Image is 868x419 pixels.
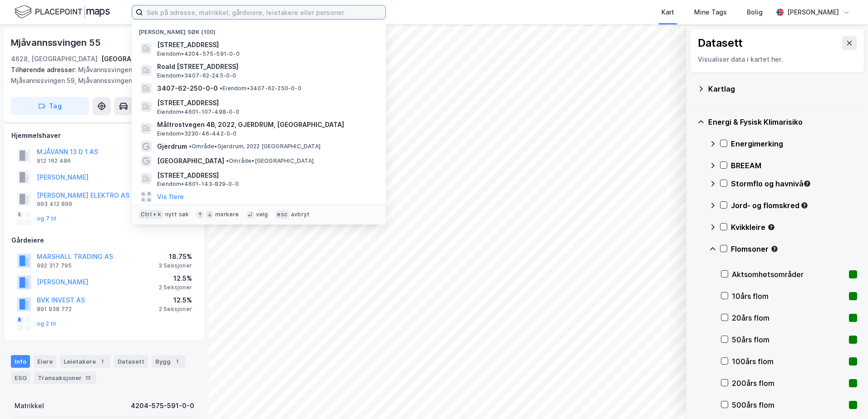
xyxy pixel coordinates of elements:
[157,97,375,108] span: [STREET_ADDRESS]
[732,269,845,280] div: Aktsomhetsområder
[803,180,811,188] div: Tooltip anchor
[767,223,775,231] div: Tooltip anchor
[708,117,857,127] div: Energi & Fysisk Klimarisiko
[84,373,93,382] div: 13
[800,201,809,209] div: Tooltip anchor
[661,7,674,18] div: Kart
[732,400,845,410] div: 500års flom
[157,50,240,58] span: Eiendom • 4204-575-591-0-0
[732,312,845,323] div: 20års flom
[708,83,857,94] div: Kartlag
[11,35,102,50] div: Mjåvannssvingen 55
[11,371,30,384] div: ESG
[731,222,857,233] div: Kvikkleire
[37,157,71,165] div: 912 162 486
[157,180,239,188] span: Eiendom • 4601-143-829-0-0
[11,97,89,115] button: Tag
[11,355,30,368] div: Info
[11,54,98,64] div: 4628, [GEOGRAPHIC_DATA]
[158,251,192,262] div: 18.75%
[34,371,96,384] div: Transaksjoner
[189,143,192,150] span: •
[98,357,107,366] div: 1
[132,21,386,38] div: [PERSON_NAME] søk (100)
[11,66,78,73] span: Tilhørende adresser:
[114,355,148,368] div: Datasett
[256,211,268,218] div: velg
[158,262,192,269] div: 3 Seksjoner
[173,357,182,366] div: 1
[131,400,194,411] div: 4204-575-591-0-0
[787,7,839,18] div: [PERSON_NAME]
[731,244,857,254] div: Flomsoner
[220,85,301,92] span: Eiendom • 3407-62-250-0-0
[37,262,72,269] div: 992 317 795
[34,355,56,368] div: Eiere
[157,191,184,202] button: Vis flere
[823,375,868,419] iframe: Chat Widget
[11,130,197,141] div: Hjemmelshaver
[157,39,375,50] span: [STREET_ADDRESS]
[143,5,385,19] input: Søk på adresse, matrikkel, gårdeiere, leietakere eller personer
[101,54,198,64] div: [GEOGRAPHIC_DATA], 575/591
[770,245,779,253] div: Tooltip anchor
[291,211,310,218] div: avbryt
[165,211,189,218] div: nytt søk
[731,138,857,149] div: Energimerking
[747,7,763,18] div: Bolig
[189,143,321,150] span: Område • Gjerdrum, 2022 [GEOGRAPHIC_DATA]
[698,36,743,50] div: Datasett
[11,235,197,246] div: Gårdeiere
[732,334,845,345] div: 50års flom
[15,4,110,20] img: logo.f888ab2527a4732fd821a326f86c7f29.svg
[15,400,44,411] div: Matrikkel
[157,108,239,116] span: Eiendom • 4601-107-498-0-0
[37,306,72,313] div: 891 938 772
[157,61,375,72] span: Roald [STREET_ADDRESS]
[157,141,187,152] span: Gjerdrum
[732,378,845,389] div: 200års flom
[157,156,224,166] span: [GEOGRAPHIC_DATA]
[139,210,163,219] div: Ctrl + k
[157,119,375,130] span: Måltrostvegen 4B, 2022, GJERDRUM, [GEOGRAPHIC_DATA]
[694,7,727,18] div: Mine Tags
[159,295,192,306] div: 12.5%
[220,85,222,92] span: •
[37,200,72,208] div: 993 412 899
[157,83,218,94] span: 3407-62-250-0-0
[732,356,845,367] div: 100års flom
[60,355,110,368] div: Leietakere
[731,160,857,171] div: BREEAM
[159,273,192,284] div: 12.5%
[11,64,191,86] div: Mjåvannssvingen 57, Mjåvannssvingen 59, Mjåvannssvingen 61
[226,157,314,165] span: Område • [GEOGRAPHIC_DATA]
[157,130,237,137] span: Eiendom • 3230-46-442-0-0
[698,54,857,65] div: Visualiser data i kartet her.
[275,210,289,219] div: esc
[215,211,239,218] div: markere
[157,170,375,181] span: [STREET_ADDRESS]
[159,306,192,313] div: 2 Seksjoner
[159,284,192,291] div: 2 Seksjoner
[731,200,857,211] div: Jord- og flomskred
[157,72,237,79] span: Eiendom • 3407-62-245-0-0
[732,291,845,302] div: 10års flom
[226,157,229,164] span: •
[152,355,185,368] div: Bygg
[731,178,857,189] div: Stormflo og havnivå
